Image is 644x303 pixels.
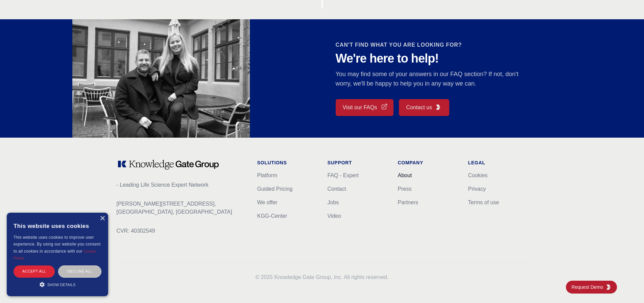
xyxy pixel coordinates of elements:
[257,200,278,205] a: We offer
[14,235,100,254] span: This website uses cookies to improve user experience. By using our website you consent to all coo...
[610,271,644,303] div: Chat-widget
[117,227,246,235] p: CVR: 40302549
[435,104,441,110] img: KGG
[117,273,528,281] p: 2025 Knowledge Gate Group, Inc. All rights reserved.
[572,284,606,290] span: Request Demo
[100,216,105,221] div: Close
[336,69,528,88] p: You may find some of your answers in our FAQ section? If not, don't worry, we'll be happy to help...
[468,159,528,166] h1: Legal
[14,218,101,234] div: This website uses cookies
[47,283,76,287] span: Show details
[406,103,432,112] span: Contact us
[468,172,488,178] a: Cookies
[336,52,528,65] p: We're here to help!
[117,181,246,189] p: - Leading Life Science Expert Network
[398,159,457,166] h1: Company
[117,200,246,216] p: [PERSON_NAME][STREET_ADDRESS], [GEOGRAPHIC_DATA], [GEOGRAPHIC_DATA]
[610,271,644,303] iframe: Chat Widget
[468,200,499,205] a: Terms of use
[58,265,101,277] div: Decline all
[398,186,412,192] a: Press
[328,159,387,166] h1: Support
[256,274,260,280] span: ©
[257,172,278,178] a: Platform
[328,200,339,205] a: Jobs
[398,200,418,205] a: Partners
[14,281,101,288] div: Show details
[257,159,317,166] h1: Solutions
[14,265,55,277] div: Accept all
[328,186,346,192] a: Contact
[566,281,617,294] a: Request DemoKGG
[606,284,611,290] img: KGG
[336,41,528,49] h2: CAN'T FIND WHAT YOU ARE LOOKING FOR?
[336,99,394,116] a: Visit our FAQs
[257,186,293,192] a: Guided Pricing
[328,172,359,178] a: FAQ - Expert
[399,99,449,116] a: Contact usKGG
[14,249,96,260] a: Cookie Policy
[257,213,287,219] a: KGG-Center
[398,172,412,178] a: About
[328,213,341,219] a: Video
[468,186,486,192] a: Privacy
